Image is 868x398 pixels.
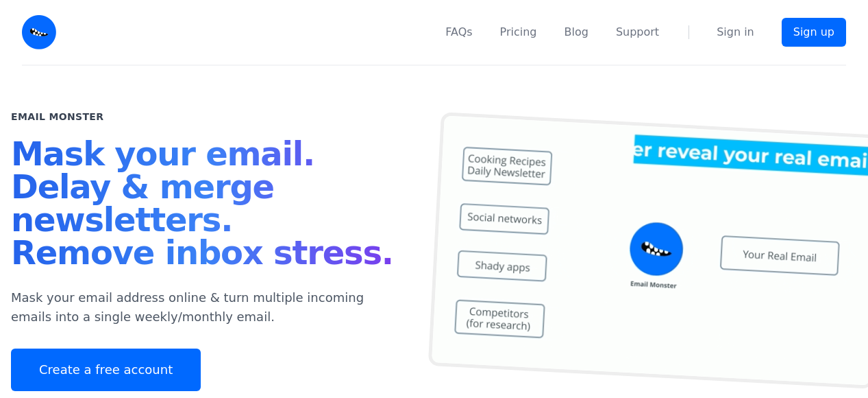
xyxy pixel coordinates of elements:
[565,24,588,40] a: Blog
[11,349,201,391] a: Create a free account
[445,24,472,40] a: FAQs
[11,110,103,124] h2: Email Monster
[717,24,754,40] a: Sign in
[616,24,659,40] a: Support
[22,15,56,49] img: Email Monster
[11,137,401,274] h1: Mask your email. Delay & merge newsletters. Remove inbox stress.
[782,18,846,47] a: Sign up
[11,288,401,327] p: Mask your email address online & turn multiple incoming emails into a single weekly/monthly email.
[500,24,537,40] a: Pricing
